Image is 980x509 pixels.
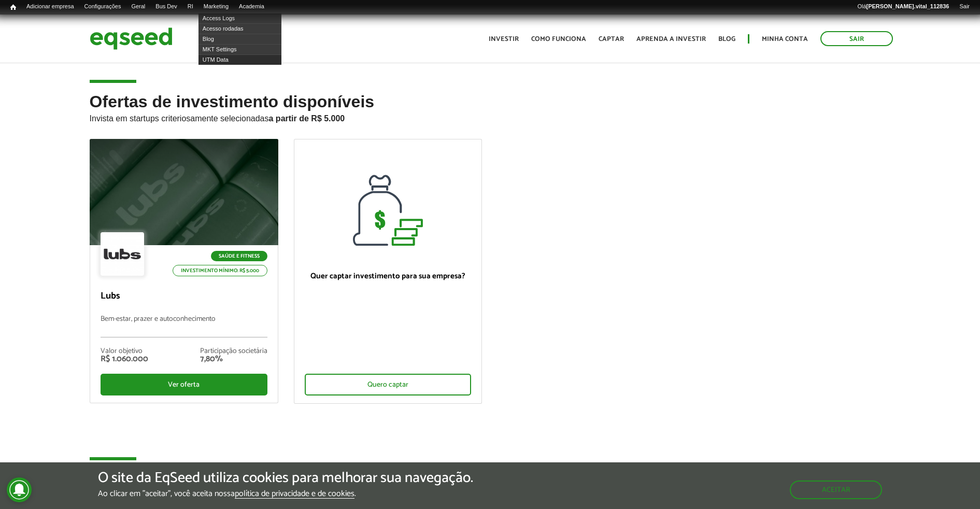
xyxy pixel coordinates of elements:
[126,3,150,11] a: Geral
[198,13,281,23] a: Access Logs
[718,36,735,43] a: Blog
[150,3,182,11] a: Bus Dev
[5,3,21,12] a: Início
[294,139,482,404] a: Quer captar investimento para sua empresa? Quero captar
[90,93,891,139] h2: Ofertas de investimento disponíveis
[21,3,79,11] a: Adicionar empresa
[599,36,624,43] a: Captar
[10,4,16,11] span: Início
[90,139,278,403] a: Saúde e Fitness Investimento mínimo: R$ 5.000 Lubs Bem-estar, prazer e autoconhecimento Valor obj...
[173,265,267,276] p: Investimento mínimo: R$ 5.000
[636,36,706,43] a: Aprenda a investir
[98,470,473,486] h5: O site da EqSeed utiliza cookies para melhorar sua navegação.
[101,374,267,395] div: Ver oferta
[762,36,808,43] a: Minha conta
[182,3,198,11] a: RI
[198,3,234,11] a: Marketing
[90,111,891,123] p: Invista em startups criteriosamente selecionadas
[235,490,354,499] a: política de privacidade e de cookies
[820,31,893,46] a: Sair
[234,3,269,11] a: Academia
[98,489,473,499] p: Ao clicar em "aceitar", você aceita nossa .
[305,272,472,281] p: Quer captar investimento para sua empresa?
[269,114,345,123] strong: a partir de R$ 5.000
[90,25,173,52] img: EqSeed
[101,355,148,363] div: R$ 1.060.000
[101,315,267,337] p: Bem-estar, prazer e autoconhecimento
[531,36,586,43] a: Como funciona
[954,3,975,11] a: Sair
[200,348,267,355] div: Participação societária
[867,3,949,9] strong: [PERSON_NAME].vital_112836
[211,251,267,261] p: Saúde e Fitness
[101,291,267,302] p: Lubs
[790,480,882,499] button: Aceitar
[79,3,126,11] a: Configurações
[489,36,519,43] a: Investir
[852,3,954,11] a: Olá[PERSON_NAME].vital_112836
[101,348,148,355] div: Valor objetivo
[200,355,267,363] div: 7,80%
[305,374,472,395] div: Quero captar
